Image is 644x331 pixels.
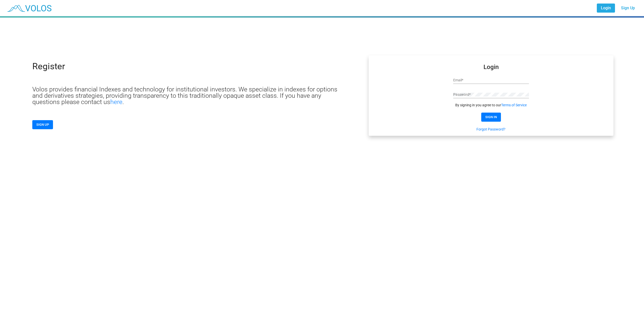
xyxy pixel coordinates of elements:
[597,4,615,13] a: Login
[484,64,499,70] mat-card-title: Login
[485,115,497,119] span: SIGN IN
[110,98,122,106] a: here
[481,113,501,122] button: SIGN IN
[36,123,49,126] span: SIGN UP
[601,6,611,10] span: Login
[501,103,527,108] a: Terms of Service
[617,4,639,13] a: Sign Up
[32,62,65,71] p: Register
[4,2,54,14] img: blue_transparent.png
[476,127,505,132] a: Forgot Password?
[32,86,338,105] p: Volos provides financial Indexes and technology for institutional investors. We specialize in ind...
[621,6,635,10] span: Sign Up
[453,103,529,108] div: By signing in you agree to our
[32,120,53,129] button: SIGN UP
